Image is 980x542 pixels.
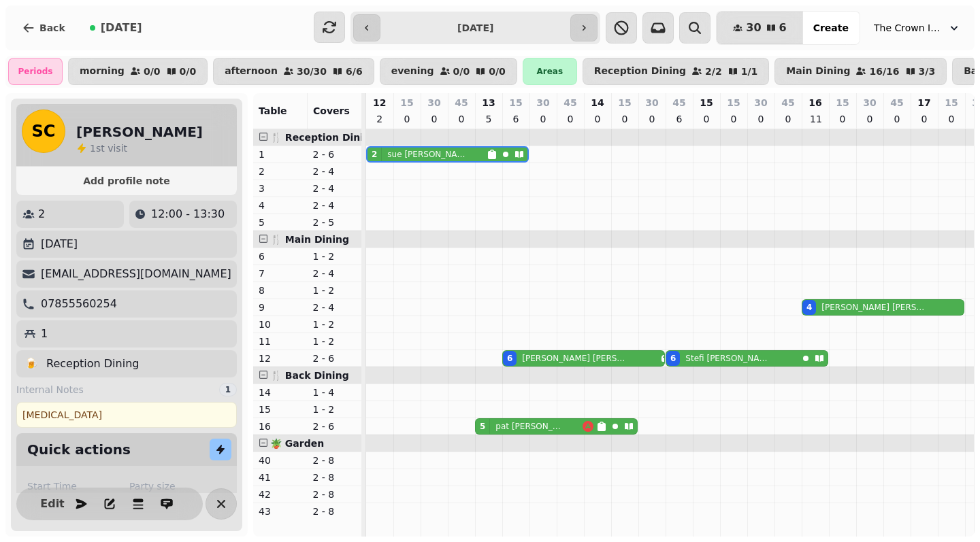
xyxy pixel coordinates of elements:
[225,66,278,77] p: afternoon
[313,352,357,365] p: 2 - 6
[129,479,226,493] label: Party size
[27,440,131,459] h2: Quick actions
[489,67,506,76] p: 0 / 0
[536,96,549,109] p: 30
[313,318,357,331] p: 1 - 2
[563,96,576,109] p: 45
[80,66,125,77] p: morning
[270,132,377,143] span: 🍴 Reception Dining
[373,96,386,109] p: 12
[79,12,153,44] button: [DATE]
[672,96,685,109] p: 45
[101,22,142,33] span: [DATE]
[806,302,812,313] div: 4
[522,353,627,364] p: [PERSON_NAME] [PERSON_NAME]
[483,112,494,126] p: 5
[890,96,903,109] p: 45
[427,96,440,109] p: 30
[912,477,980,542] iframe: Chat Widget
[39,490,66,518] button: Edit
[510,112,521,126] p: 6
[802,12,860,44] button: Create
[313,165,357,178] p: 2 - 4
[313,216,357,229] p: 2 - 5
[346,67,363,76] p: 6 / 6
[919,112,930,126] p: 0
[313,148,357,161] p: 2 - 6
[864,112,875,126] p: 0
[429,112,440,126] p: 0
[374,112,385,126] p: 2
[46,356,139,372] p: Reception Dining
[456,112,467,126] p: 0
[313,471,357,484] p: 2 - 8
[700,96,713,109] p: 15
[259,318,302,331] p: 10
[41,266,231,282] p: [EMAIL_ADDRESS][DOMAIN_NAME]
[565,112,576,126] p: 0
[313,335,357,348] p: 1 - 2
[151,206,225,222] p: 12:00 - 13:30
[400,96,413,109] p: 15
[144,67,161,76] p: 0 / 0
[509,96,522,109] p: 15
[313,301,357,314] p: 2 - 4
[821,302,926,313] p: [PERSON_NAME] [PERSON_NAME]
[755,112,766,126] p: 0
[313,250,357,263] p: 1 - 2
[313,267,357,280] p: 2 - 4
[259,420,302,433] p: 16
[779,22,787,33] span: 6
[297,67,327,76] p: 30 / 30
[583,58,769,85] button: Reception Dining2/21/1
[741,67,758,76] p: 1 / 1
[647,112,657,126] p: 0
[592,112,603,126] p: 0
[874,21,942,35] span: The Crown Inn
[701,112,712,126] p: 0
[39,23,65,33] span: Back
[919,67,936,76] p: 3 / 3
[717,12,802,44] button: 306
[372,149,377,160] div: 2
[259,148,302,161] p: 1
[892,112,902,126] p: 0
[213,58,374,85] button: afternoon30/306/6
[259,267,302,280] p: 7
[391,66,434,77] p: evening
[259,250,302,263] p: 6
[11,12,76,44] button: Back
[746,22,761,33] span: 30
[313,454,357,467] p: 2 - 8
[774,58,947,85] button: Main Dining16/163/3
[685,353,772,364] p: Stefi [PERSON_NAME]
[27,479,124,493] label: Start Time
[41,296,117,312] p: 07855560254
[869,67,899,76] p: 16 / 16
[538,112,549,126] p: 0
[313,505,357,518] p: 2 - 8
[24,356,38,372] p: 🍺
[453,67,470,76] p: 0 / 0
[259,199,302,212] p: 4
[259,284,302,297] p: 8
[480,421,485,432] div: 5
[90,143,96,154] span: 1
[482,96,495,109] p: 13
[917,96,930,109] p: 17
[402,112,412,126] p: 0
[728,112,739,126] p: 0
[594,66,686,77] p: Reception Dining
[523,58,577,85] div: Areas
[808,96,821,109] p: 16
[259,471,302,484] p: 41
[259,454,302,467] p: 40
[259,403,302,416] p: 15
[259,505,302,518] p: 43
[32,123,56,139] span: SC
[38,206,45,222] p: 2
[96,143,108,154] span: st
[259,335,302,348] p: 11
[22,172,231,190] button: Add profile note
[180,67,197,76] p: 0 / 0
